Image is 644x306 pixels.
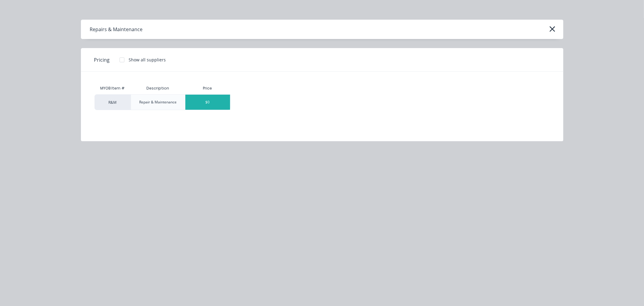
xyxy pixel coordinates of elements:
div: Price [185,82,230,94]
div: R&M [95,94,131,110]
span: Pricing [94,56,110,63]
div: Repairs & Maintenance [90,26,143,33]
div: Show all suppliers [129,57,166,63]
div: Repair & Maintenance [139,99,177,105]
div: Description [142,81,174,96]
div: $0 [185,95,230,110]
div: MYOB Item # [95,82,131,94]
